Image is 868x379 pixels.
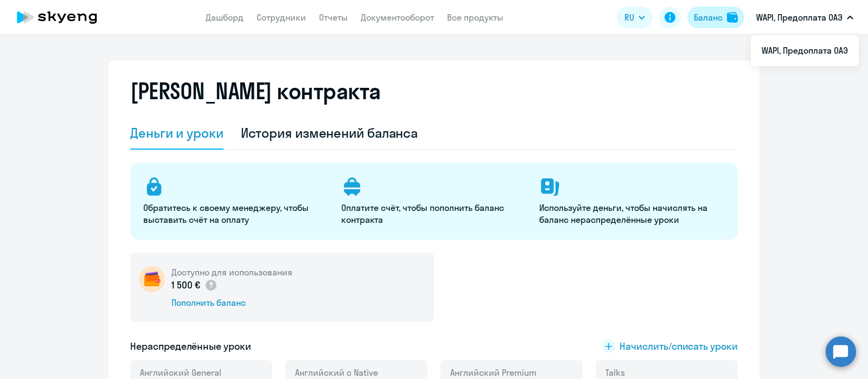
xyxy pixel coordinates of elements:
ul: RU [751,35,859,66]
a: Отчеты [319,12,348,23]
button: RU [617,7,653,28]
span: Начислить/списать уроки [620,339,738,354]
span: Английский Premium [450,367,537,378]
span: Английский General [140,367,221,378]
img: wallet-circle.png [139,266,165,292]
div: Деньги и уроки [130,124,224,142]
div: История изменений баланса [241,124,418,142]
div: Пополнить баланс [171,297,292,309]
a: Дашборд [206,12,244,23]
div: Баланс [694,11,723,24]
a: Сотрудники [257,12,306,23]
p: Используйте деньги, чтобы начислять на баланс нераспределённые уроки [539,202,724,226]
a: Все продукты [447,12,503,23]
span: RU [624,11,634,24]
p: 1 500 € [171,278,218,292]
h2: [PERSON_NAME] контракта [130,78,381,104]
p: WAPI, Предоплата ОАЭ [756,11,843,24]
button: WAPI, Предоплата ОАЭ [751,4,859,30]
a: Документооборот [361,12,434,23]
p: Оплатите счёт, чтобы пополнить баланс контракта [341,202,526,226]
span: Talks [605,367,625,378]
button: Балансbalance [687,7,744,28]
h5: Нераспределённые уроки [130,339,251,354]
h5: Доступно для использования [171,266,292,278]
img: balance [727,12,738,23]
span: Английский с Native [295,367,378,378]
p: Обратитесь к своему менеджеру, чтобы выставить счёт на оплату [143,202,328,226]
